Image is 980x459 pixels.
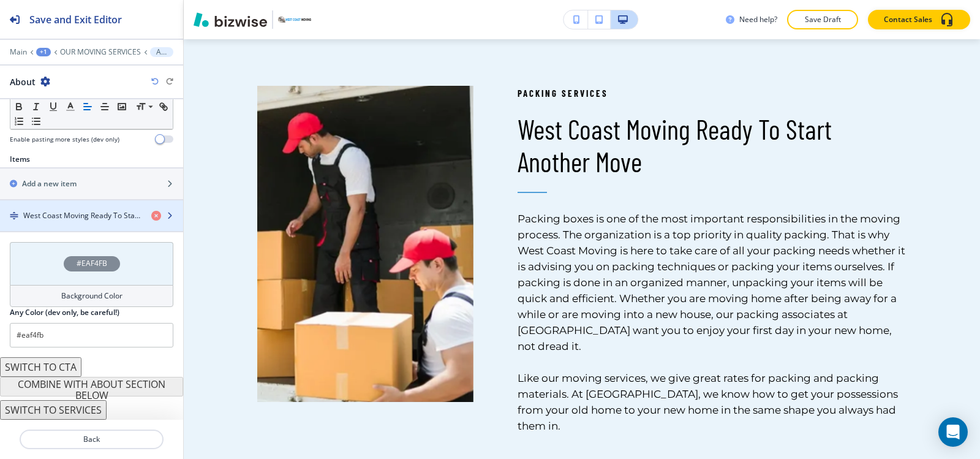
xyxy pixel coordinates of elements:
img: Drag [10,211,18,220]
p: Packing Services [518,86,907,101]
p: Back [21,434,162,445]
h2: Add a new item [22,178,77,189]
button: Contact Sales [868,10,970,29]
h3: Need help? [739,14,777,25]
img: 2d1bf6fdd7c6a08388403b8ddeb4ccf3.webp [257,86,473,403]
button: Main [10,48,27,56]
p: About [156,48,167,56]
h4: Background Color [61,290,123,302]
h4: Enable pasting more styles (dev only) [10,135,119,144]
img: Bizwise Logo [194,12,267,27]
button: #EAF4FBBackground Color [10,242,173,307]
p: Contact Sales [884,14,932,25]
h4: #EAF4FB [77,258,107,269]
p: West Coast Moving Ready To Start Another Move [518,113,907,178]
h2: About [10,75,36,88]
button: OUR MOVING SERVICES [60,48,141,56]
p: Save Draft [803,14,842,25]
div: Open Intercom Messenger [938,417,968,447]
h2: Any Color (dev only, be careful!) [10,307,119,318]
h2: Save and Exit Editor [29,12,122,27]
button: About [150,47,173,57]
p: Like our moving services, we give great rates for packing and packing materials. At [GEOGRAPHIC_D... [518,370,907,434]
img: Your Logo [278,17,311,23]
button: +1 [36,48,51,56]
p: Packing boxes is one of the most important responsibilities in the moving process. The organizati... [518,211,907,354]
h2: Items [10,154,30,165]
button: Back [20,430,164,449]
h4: West Coast Moving Ready To Start Another Move [23,210,141,221]
button: Save Draft [787,10,858,29]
